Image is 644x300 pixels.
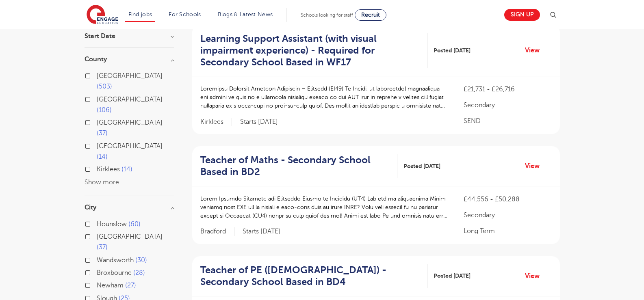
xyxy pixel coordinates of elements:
[464,210,551,220] p: Secondary
[128,220,141,228] span: 60
[97,233,163,240] span: [GEOGRAPHIC_DATA]
[121,166,132,173] span: 14
[169,11,201,17] a: For Schools
[200,154,391,178] h2: Teacher of Maths - Secondary School Based in BD2
[434,46,471,55] span: Posted [DATE]
[97,142,102,148] input: [GEOGRAPHIC_DATA] 14
[240,118,278,126] p: Starts [DATE]
[87,5,118,25] img: Engage Education
[97,220,102,226] input: Hounslow 60
[97,220,127,228] span: Hounslow
[464,194,551,204] p: £44,556 - £50,288
[403,162,440,171] span: Posted [DATE]
[301,12,353,18] span: Schools looking for staff
[125,282,136,289] span: 27
[128,11,152,17] a: Find jobs
[133,269,145,276] span: 28
[464,100,551,110] p: Secondary
[200,264,421,288] h2: Teacher of PE ([DEMOGRAPHIC_DATA]) - Secondary School Based in BD4
[97,269,132,276] span: Broxbourne
[97,166,102,171] input: Kirklees 14
[97,257,134,264] span: Wandsworth
[200,227,234,236] span: Bradford
[85,33,174,39] h3: Start Date
[97,166,120,173] span: Kirklees
[97,282,102,287] input: Newham 27
[464,116,551,126] p: SEND
[97,244,108,251] span: 37
[97,233,102,238] input: [GEOGRAPHIC_DATA] 37
[97,153,108,160] span: 14
[97,129,108,137] span: 37
[97,72,163,80] span: [GEOGRAPHIC_DATA]
[97,106,112,114] span: 106
[85,56,174,63] h3: County
[97,269,102,274] input: Broxbourne 28
[525,161,546,171] a: View
[464,226,551,236] p: Long Term
[200,33,421,68] h2: Learning Support Assistant (with visual impairment experience) - Required for Secondary School Ba...
[200,33,427,68] a: Learning Support Assistant (with visual impairment experience) - Required for Secondary School Ba...
[218,11,273,17] a: Blogs & Latest News
[97,295,102,300] input: Slough 25
[97,142,163,150] span: [GEOGRAPHIC_DATA]
[200,84,448,110] p: Loremipsu Dolorsit Ametcon Adipiscin – Elitsedd (EI49) Te Incidi, ut laboreetdol magnaaliqua eni ...
[97,282,124,289] span: Newham
[85,179,119,186] button: Show more
[504,9,540,21] a: Sign up
[464,84,551,94] p: £21,731 - £26,716
[361,12,380,18] span: Recruit
[434,272,471,280] span: Posted [DATE]
[97,96,102,101] input: [GEOGRAPHIC_DATA] 106
[97,119,163,126] span: [GEOGRAPHIC_DATA]
[135,257,147,264] span: 30
[200,154,398,178] a: Teacher of Maths - Secondary School Based in BD2
[200,118,232,126] span: Kirklees
[85,204,174,211] h3: City
[525,271,546,281] a: View
[97,72,102,78] input: [GEOGRAPHIC_DATA] 503
[97,96,163,103] span: [GEOGRAPHIC_DATA]
[355,9,386,21] a: Recruit
[97,257,102,262] input: Wandsworth 30
[525,45,546,56] a: View
[243,227,280,236] p: Starts [DATE]
[200,194,448,220] p: Lorem Ipsumdo Sitametc adi Elitseddo Eiusmo te Incididu (UT4) Lab etd ma aliquaenima Minim veniam...
[200,264,427,288] a: Teacher of PE ([DEMOGRAPHIC_DATA]) - Secondary School Based in BD4
[97,119,102,124] input: [GEOGRAPHIC_DATA] 37
[97,83,112,90] span: 503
